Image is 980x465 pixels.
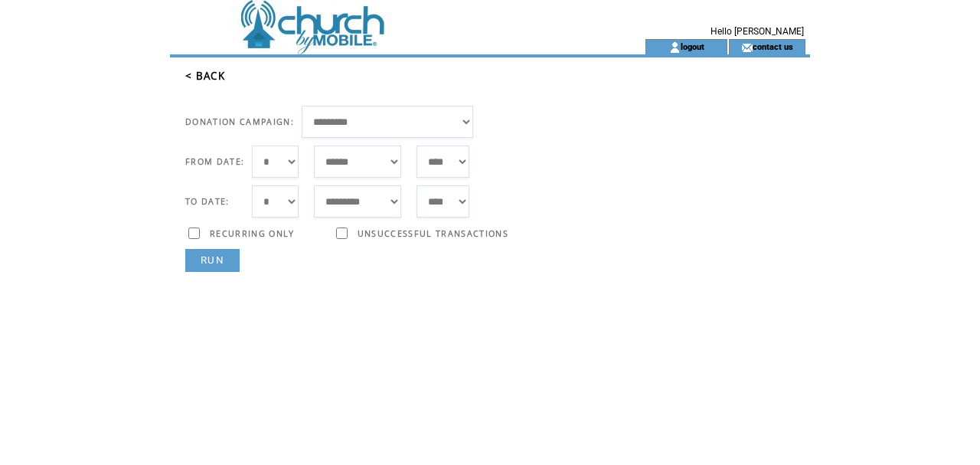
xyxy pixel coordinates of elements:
[210,228,295,239] span: RECURRING ONLY
[741,41,753,54] img: contact_us_icon.gif
[185,156,244,167] span: FROM DATE:
[681,41,704,51] a: logout
[669,41,681,54] img: account_icon.gif
[710,26,804,37] span: Hello [PERSON_NAME]
[185,249,240,272] a: RUN
[185,116,294,127] span: DONATION CAMPAIGN:
[358,228,508,239] span: UNSUCCESSFUL TRANSACTIONS
[185,196,230,207] span: TO DATE:
[753,41,793,51] a: contact us
[185,69,225,83] a: < BACK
